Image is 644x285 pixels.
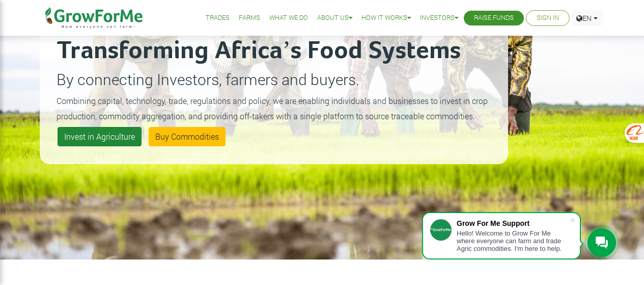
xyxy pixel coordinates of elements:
[457,229,570,252] div: Hello! Welcome to Grow For Me where everyone can farm and trade Agric commodities. I'm here to help.
[317,13,352,23] a: About Us
[361,13,411,23] a: How it Works
[57,36,491,66] h2: Transforming Africa’s Food Systems
[537,13,559,23] a: Sign In
[474,13,514,23] a: Raise Funds
[269,13,308,23] a: What We Do
[239,13,260,23] a: Farms
[57,68,491,91] p: By connecting Investors, farmers and buyers.
[420,13,458,23] a: Investors
[206,13,230,23] a: Trades
[57,95,488,121] small: Combining capital, technology, trade, regulations and policy, we are enabling individuals and bus...
[149,127,226,146] a: Buy Commodities
[58,127,142,146] a: Invest in Agriculture
[457,219,570,227] div: Grow For Me Support
[572,10,602,26] a: EN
